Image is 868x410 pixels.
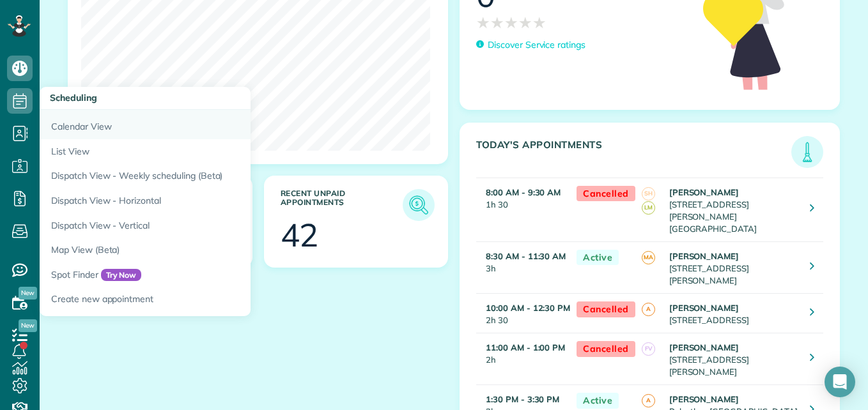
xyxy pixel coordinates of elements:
[642,187,655,201] span: SH
[486,342,565,353] strong: 11:00 AM - 1:00 PM
[577,393,619,409] span: Active
[666,294,800,333] td: [STREET_ADDRESS]
[406,192,431,218] img: icon_unpaid_appointments-47b8ce3997adf2238b356f14209ab4cced10bd1f174958f3ca8f1d0dd7fffeee.png
[40,287,359,316] a: Create new appointment
[476,333,570,385] td: 2h
[669,187,740,197] strong: [PERSON_NAME]
[486,394,559,404] strong: 1:30 PM - 3:30 PM
[486,251,566,261] strong: 8:30 AM - 11:30 AM
[40,139,359,164] a: List View
[642,342,655,356] span: FV
[642,394,655,407] span: A
[669,303,740,313] strong: [PERSON_NAME]
[488,38,585,52] p: Discover Service ratings
[666,333,800,385] td: [STREET_ADDRESS][PERSON_NAME]
[577,341,635,357] span: Cancelled
[642,251,655,264] span: MA
[50,92,97,103] span: Scheduling
[281,219,319,251] div: 42
[669,342,740,353] strong: [PERSON_NAME]
[794,139,820,165] img: icon_todays_appointments-901f7ab196bb0bea1936b74009e4eb5ffbc2d2711fa7634e0d609ed5ef32b18b.png
[40,110,359,139] a: Calendar View
[40,213,359,238] a: Dispatch View - Vertical
[666,241,800,293] td: [STREET_ADDRESS][PERSON_NAME]
[577,301,635,317] span: Cancelled
[281,189,403,221] h3: Recent unpaid appointments
[19,319,37,332] span: New
[476,241,570,293] td: 3h
[40,188,359,213] a: Dispatch View - Horizontal
[504,11,518,34] span: ★
[577,186,635,202] span: Cancelled
[577,250,619,266] span: Active
[669,394,740,404] strong: [PERSON_NAME]
[532,11,546,34] span: ★
[19,287,37,300] span: New
[666,178,800,241] td: [STREET_ADDRESS] [PERSON_NAME][GEOGRAPHIC_DATA]
[476,139,791,168] h3: Today's Appointments
[490,11,504,34] span: ★
[476,11,490,34] span: ★
[642,201,655,215] span: LM
[40,163,359,188] a: Dispatch View - Weekly scheduling (Beta)
[101,269,142,282] span: Try Now
[642,303,655,316] span: A
[40,238,359,262] a: Map View (Beta)
[669,251,740,261] strong: [PERSON_NAME]
[476,294,570,333] td: 2h 30
[518,11,532,34] span: ★
[486,303,570,313] strong: 10:00 AM - 12:30 PM
[476,178,570,241] td: 1h 30
[40,262,359,287] a: Spot FinderTry Now
[476,38,585,52] a: Discover Service ratings
[825,367,855,397] div: Open Intercom Messenger
[486,187,561,197] strong: 8:00 AM - 9:30 AM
